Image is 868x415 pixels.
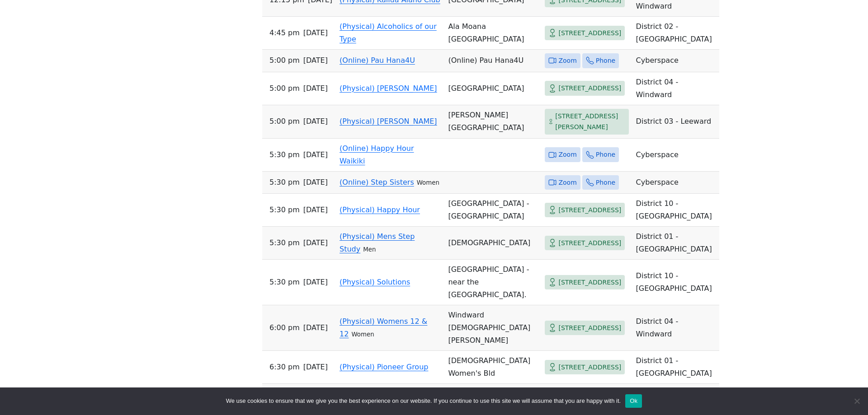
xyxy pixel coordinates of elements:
td: Cyberspace [632,139,719,172]
span: 5:00 PM [269,115,300,128]
span: 5:30 PM [269,149,300,161]
a: (Physical) Mens Step Study [340,232,415,253]
small: Women [351,331,374,338]
small: Women [417,179,439,186]
td: District 04 - Windward [632,72,719,105]
span: [DATE] [303,322,328,334]
span: [DATE] [303,115,328,128]
td: [DEMOGRAPHIC_DATA] Women's Bld [444,351,541,384]
td: [GEOGRAPHIC_DATA] [444,72,541,105]
td: District 10 - [GEOGRAPHIC_DATA] [632,194,719,227]
span: 5:30 PM [269,237,300,249]
td: Cyberspace [632,172,719,194]
span: [DATE] [303,54,328,67]
td: District 03 - Leeward [632,105,719,139]
span: [DATE] [303,361,328,373]
span: [DATE] [303,237,328,249]
span: 4:45 PM [269,27,300,39]
span: Zoom [558,55,576,66]
span: 6:30 PM [269,361,300,373]
span: [STREET_ADDRESS] [558,205,621,216]
span: [STREET_ADDRESS][PERSON_NAME] [555,111,625,133]
a: (Physical) [PERSON_NAME] [340,117,437,126]
a: (Online) Pau Hana4U [340,56,415,65]
td: [GEOGRAPHIC_DATA] - near the [GEOGRAPHIC_DATA]. [444,260,541,305]
small: Men [363,246,376,253]
span: Phone [596,177,615,188]
td: District 04 - Windward [632,305,719,351]
td: [PERSON_NAME][GEOGRAPHIC_DATA] [444,105,541,139]
span: Zoom [558,149,576,160]
a: (Physical) [PERSON_NAME] [340,84,437,93]
a: (Online) Happy Hour Waikiki [340,144,414,165]
span: We use cookies to ensure that we give you the best experience on our website. If you continue to ... [226,396,621,406]
a: (Physical) Happy Hour [340,205,420,214]
span: [DATE] [303,276,328,289]
span: [DATE] [303,204,328,216]
span: [STREET_ADDRESS] [558,322,621,334]
span: [DATE] [303,149,328,161]
td: District 02 - [GEOGRAPHIC_DATA] [632,17,719,50]
a: (Physical) Pioneer Group [340,363,428,371]
td: District 01 - [GEOGRAPHIC_DATA] [632,227,719,260]
a: (Physical) Womens 12 & 12 [340,317,427,338]
span: [STREET_ADDRESS] [558,277,621,288]
span: 5:30 PM [269,204,300,216]
span: No [852,396,861,406]
a: (Physical) Solutions [340,278,410,286]
span: [STREET_ADDRESS] [558,362,621,373]
span: [DATE] [303,176,328,189]
td: [DEMOGRAPHIC_DATA] [444,227,541,260]
td: District 01 - [GEOGRAPHIC_DATA] [632,351,719,384]
span: 5:30 PM [269,276,300,289]
td: Cyberspace [632,50,719,72]
a: (Online) Step Sisters [340,178,414,187]
span: [STREET_ADDRESS] [558,238,621,249]
span: Phone [596,149,615,160]
td: Ala Moana [GEOGRAPHIC_DATA] [444,17,541,50]
span: 6:00 PM [269,322,300,334]
span: 5:00 PM [269,82,300,95]
span: [STREET_ADDRESS] [558,83,621,94]
td: [GEOGRAPHIC_DATA] - [GEOGRAPHIC_DATA] [444,194,541,227]
a: (Physical) Alcoholics of our Type [340,22,437,43]
span: [STREET_ADDRESS] [558,28,621,39]
span: [DATE] [303,27,328,39]
span: Phone [596,55,615,66]
td: District 10 - [GEOGRAPHIC_DATA] [632,260,719,305]
td: Windward [DEMOGRAPHIC_DATA][PERSON_NAME] [444,305,541,351]
button: Ok [625,394,642,408]
span: 5:30 PM [269,176,300,189]
span: 5:00 PM [269,54,300,67]
span: [DATE] [303,82,328,95]
span: Zoom [558,177,576,188]
td: (Online) Pau Hana4U [444,50,541,72]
